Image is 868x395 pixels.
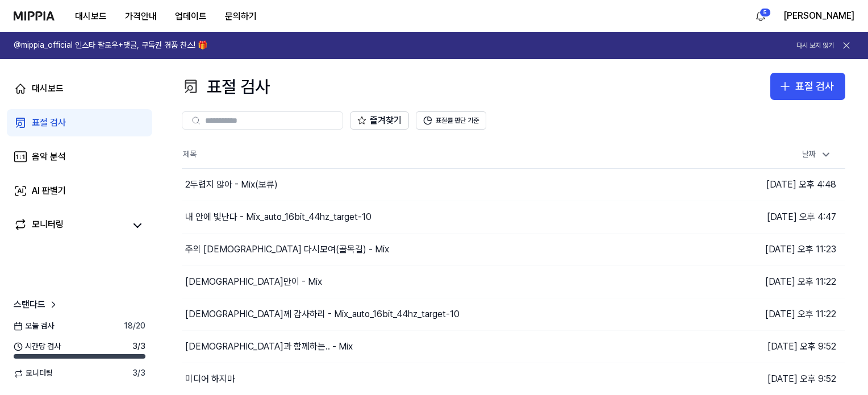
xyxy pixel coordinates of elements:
[182,141,679,168] th: 제목
[679,363,845,395] td: [DATE] 오후 9:52
[185,178,278,192] div: 2두렵지 않아 - Mix(보류)
[679,330,845,363] td: [DATE] 오후 9:52
[32,184,66,198] div: AI 판별기
[754,9,767,23] img: 알림
[32,218,64,234] div: 모니터링
[7,143,152,171] a: 음악 분석
[32,82,64,95] div: 대시보드
[7,109,152,136] a: 표절 검사
[796,41,834,51] button: 다시 보지 않기
[132,368,145,379] span: 3 / 3
[14,368,53,379] span: 모니터링
[679,168,845,201] td: [DATE] 오후 4:48
[32,116,66,130] div: 표절 검사
[185,210,372,224] div: 내 안에 빛난다 - Mix_auto_16bit_44hz_target-10
[783,9,854,23] button: [PERSON_NAME]
[166,1,216,32] a: 업데이트
[116,5,166,28] button: 가격안내
[679,233,845,265] td: [DATE] 오후 11:23
[7,75,152,102] a: 대시보드
[185,340,353,354] div: [DEMOGRAPHIC_DATA]과 함께하는.. - Mix
[795,78,834,95] div: 표절 검사
[752,7,770,25] button: 알림5
[32,150,66,164] div: 음악 분석
[14,341,61,352] span: 시간당 검사
[185,243,389,256] div: 주의 [DEMOGRAPHIC_DATA] 다시모여(골목길) - Mix
[14,321,54,332] span: 오늘 검사
[216,5,266,28] button: 문의하기
[14,11,55,20] img: logo
[350,111,409,130] button: 즐겨찾기
[185,275,322,289] div: [DEMOGRAPHIC_DATA]만이 - Mix
[679,201,845,233] td: [DATE] 오후 4:47
[798,145,836,164] div: 날짜
[14,298,45,311] span: 스탠다드
[679,298,845,330] td: [DATE] 오후 11:22
[7,177,152,205] a: AI 판별기
[770,73,845,100] button: 표절 검사
[185,372,235,386] div: 미디어 하지마
[679,265,845,298] td: [DATE] 오후 11:22
[14,298,59,311] a: 스탠다드
[416,111,486,130] button: 표절률 판단 기준
[166,5,216,28] button: 업데이트
[14,40,207,51] h1: @mippia_official 인스타 팔로우+댓글, 구독권 경품 찬스! 🎁
[182,73,270,100] div: 표절 검사
[185,307,460,321] div: [DEMOGRAPHIC_DATA]께 감사하리 - Mix_auto_16bit_44hz_target-10
[14,218,125,234] a: 모니터링
[124,321,145,332] span: 18 / 20
[66,5,116,28] button: 대시보드
[132,341,145,352] span: 3 / 3
[759,8,771,17] div: 5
